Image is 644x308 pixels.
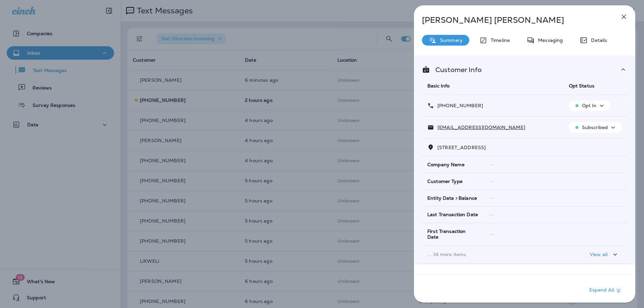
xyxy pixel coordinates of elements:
span: -- [489,162,494,168]
p: Details [588,38,607,43]
span: Customer Type [427,179,463,184]
p: ... 34 more items [427,252,558,257]
p: [PHONE_NUMBER] [434,103,483,108]
p: Expand All [589,287,623,295]
span: -- [489,178,494,184]
p: Messaging [535,38,563,43]
p: Summary [437,38,463,43]
span: -- [489,195,494,201]
span: Entity Data > Balance [427,195,477,201]
p: Timeline [487,38,510,43]
span: First Transaction Date [427,229,478,240]
span: Last Transaction Date [427,212,478,218]
button: View all [587,248,622,261]
button: Opt In [569,100,611,111]
button: Subscribed [569,122,622,133]
span: -- [489,231,494,237]
span: Opt Status [569,83,594,89]
p: Customer Info [430,67,482,72]
p: Opt In [582,103,597,108]
button: Expand All [587,285,625,297]
span: Basic Info [427,83,449,89]
p: View all [590,252,608,257]
p: [EMAIL_ADDRESS][DOMAIN_NAME] [434,125,525,130]
p: Subscribed [582,125,608,130]
span: [STREET_ADDRESS] [437,144,486,150]
p: [PERSON_NAME] [PERSON_NAME] [422,15,605,25]
span: -- [489,212,494,218]
span: Company Name [427,162,465,168]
